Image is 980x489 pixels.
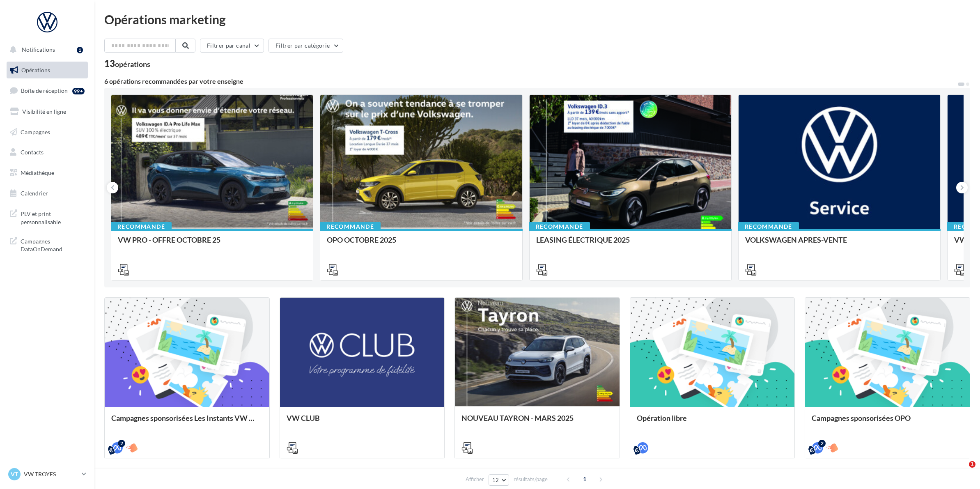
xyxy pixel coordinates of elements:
span: VT [11,470,18,478]
span: Afficher [466,475,484,483]
span: Campagnes [21,128,50,135]
div: 2 [118,440,125,447]
div: Recommandé [529,222,590,231]
div: NOUVEAU TAYRON - MARS 2025 [461,414,613,430]
button: Filtrer par catégorie [269,39,343,53]
span: résultats/page [514,475,548,483]
button: Filtrer par canal [200,39,264,53]
div: Opération libre [637,414,788,430]
div: Recommandé [320,222,381,231]
iframe: Intercom live chat [952,461,972,481]
button: 12 [489,474,510,486]
a: PLV et print personnalisable [5,205,90,229]
div: 1 [77,47,83,53]
p: VW TROYES [24,470,78,478]
span: 1 [969,461,975,468]
a: Contacts [5,144,90,161]
button: Notifications 1 [5,41,86,58]
div: Opérations marketing [104,13,970,25]
a: Opérations [5,62,90,79]
span: 1 [578,473,591,486]
a: Campagnes [5,124,90,141]
a: Médiathèque [5,164,90,181]
span: Médiathèque [21,169,54,176]
span: Boîte de réception [21,87,68,94]
div: LEASING ÉLECTRIQUE 2025 [536,236,725,252]
span: Contacts [21,149,44,156]
a: Visibilité en ligne [5,103,90,120]
div: OPO OCTOBRE 2025 [327,236,515,252]
div: opérations [115,60,150,68]
div: VOLKSWAGEN APRES-VENTE [745,236,934,252]
a: Campagnes DataOnDemand [5,232,90,257]
div: VW PRO - OFFRE OCTOBRE 25 [118,236,306,252]
div: Recommandé [738,222,799,231]
a: VT VW TROYES [7,466,88,482]
div: VW CLUB [287,414,438,430]
span: Opérations [21,67,50,73]
span: Visibilité en ligne [22,108,66,115]
div: 2 [818,440,826,447]
div: 6 opérations recommandées par votre enseigne [104,78,957,85]
a: Boîte de réception99+ [5,82,90,99]
span: 12 [492,477,499,483]
span: PLV et print personnalisable [21,208,85,226]
div: 99+ [72,88,85,94]
div: Recommandé [111,222,172,231]
div: Campagnes sponsorisées Les Instants VW Octobre [111,414,263,430]
span: Campagnes DataOnDemand [21,236,85,253]
a: Calendrier [5,185,90,202]
span: Calendrier [21,190,48,197]
span: Notifications [22,46,55,53]
div: 13 [104,59,150,68]
div: Campagnes sponsorisées OPO [812,414,963,430]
